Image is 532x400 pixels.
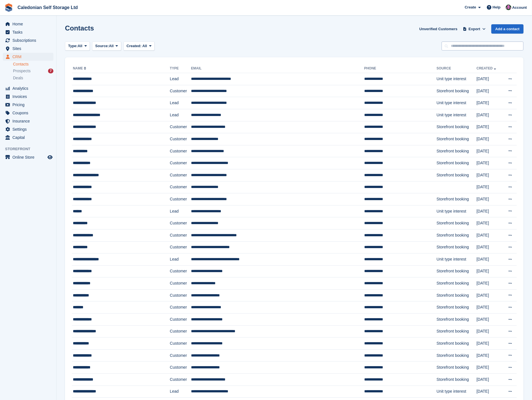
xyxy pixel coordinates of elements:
[477,362,502,374] td: [DATE]
[3,153,53,161] a: menu
[13,62,53,67] a: Contacts
[170,205,191,217] td: Lead
[12,93,46,100] span: Invoices
[437,301,476,314] td: Storefront booking
[78,43,82,49] span: All
[477,97,502,109] td: [DATE]
[477,241,502,253] td: [DATE]
[170,289,191,301] td: Customer
[437,289,476,301] td: Storefront booking
[12,134,46,141] span: Capital
[191,64,364,73] th: Email
[477,109,502,121] td: [DATE]
[13,75,23,81] span: Deals
[109,43,114,49] span: All
[13,75,53,81] a: Deals
[437,157,476,169] td: Storefront booking
[170,325,191,338] td: Customer
[477,121,502,133] td: [DATE]
[12,45,46,53] span: Sites
[437,205,476,217] td: Unit type interest
[477,349,502,362] td: [DATE]
[73,66,87,70] a: Name
[364,64,437,73] th: Phone
[437,73,476,85] td: Unit type interest
[170,97,191,109] td: Lead
[437,314,476,326] td: Storefront booking
[477,85,502,97] td: [DATE]
[3,53,53,61] a: menu
[477,193,502,206] td: [DATE]
[437,193,476,206] td: Storefront booking
[48,69,53,73] div: 7
[12,84,46,92] span: Analytics
[47,154,53,161] a: Preview store
[3,84,53,92] a: menu
[437,277,476,290] td: Storefront booking
[170,253,191,266] td: Lead
[170,314,191,326] td: Customer
[170,265,191,277] td: Customer
[477,229,502,241] td: [DATE]
[477,217,502,229] td: [DATE]
[437,349,476,362] td: Storefront booking
[142,44,147,48] span: All
[3,125,53,133] a: menu
[477,133,502,145] td: [DATE]
[170,338,191,350] td: Customer
[12,153,46,161] span: Online Store
[477,301,502,314] td: [DATE]
[437,374,476,386] td: Storefront booking
[12,36,46,44] span: Subscriptions
[170,217,191,229] td: Customer
[477,181,502,193] td: [DATE]
[437,169,476,181] td: Storefront booking
[127,44,142,48] span: Created:
[477,325,502,338] td: [DATE]
[437,64,476,73] th: Source
[437,121,476,133] td: Storefront booking
[170,241,191,253] td: Customer
[437,325,476,338] td: Storefront booking
[437,265,476,277] td: Storefront booking
[437,229,476,241] td: Storefront booking
[437,109,476,121] td: Unit type interest
[92,41,121,51] button: Source: All
[3,93,53,100] a: menu
[12,125,46,133] span: Settings
[477,314,502,326] td: [DATE]
[3,45,53,53] a: menu
[477,338,502,350] td: [DATE]
[13,68,53,74] a: Prospects 7
[437,133,476,145] td: Storefront booking
[170,386,191,398] td: Lead
[477,277,502,290] td: [DATE]
[170,157,191,169] td: Customer
[3,36,53,44] a: menu
[477,289,502,301] td: [DATE]
[437,362,476,374] td: Storefront booking
[437,253,476,266] td: Unit type interest
[170,169,191,181] td: Customer
[170,193,191,206] td: Customer
[493,5,501,10] span: Help
[95,43,109,49] span: Source:
[506,5,511,10] img: Lois Holling
[462,24,487,34] button: Export
[3,117,53,125] a: menu
[65,24,94,32] h1: Contacts
[170,145,191,157] td: Customer
[477,205,502,217] td: [DATE]
[469,26,480,32] span: Export
[170,121,191,133] td: Customer
[170,133,191,145] td: Customer
[5,3,13,12] img: stora-icon-8386f47178a22dfd0bd8f6a31ec36ba5ce8667c1dd55bd0f319d3a0aa187defe.svg
[15,3,80,12] a: Caledonian Self Storage Ltd
[437,386,476,398] td: Unit type interest
[170,229,191,241] td: Customer
[170,73,191,85] td: Lead
[12,20,46,28] span: Home
[12,117,46,125] span: Insurance
[68,43,78,49] span: Type:
[437,241,476,253] td: Storefront booking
